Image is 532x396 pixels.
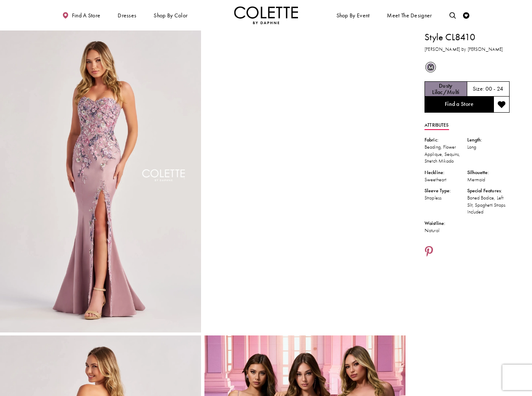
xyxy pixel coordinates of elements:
span: Find a store [72,12,101,19]
h5: Chosen color [425,83,466,95]
h1: Style CL8410 [424,30,510,44]
div: Special Features: [467,187,510,194]
div: Mermaid [467,176,510,183]
video: Style CL8410 Colette by Daphne #1 autoplay loop mute video [204,30,405,131]
div: Neckline: [424,169,467,176]
a: Share using Pinterest - Opens in new tab [424,246,433,258]
div: Silhouette: [467,169,510,176]
span: Size: [473,86,484,93]
div: Waistline: [424,220,467,227]
a: Toggle search [448,6,458,24]
img: Colette by Daphne [234,6,298,24]
span: Meet the designer [387,12,432,19]
h5: 00 - 24 [485,86,504,92]
div: Dusty Lilac/Multi [424,61,437,73]
a: Find a Store [424,97,493,113]
a: Find a store [61,6,102,24]
span: Shop by color [154,12,187,19]
a: Visit Home Page [234,6,298,24]
span: Dresses [116,6,138,24]
div: Length: [467,136,510,144]
span: Shop By Event [335,6,371,24]
div: Sweetheart [424,176,467,183]
div: Product color controls state depends on size chosen [424,61,510,74]
div: Sleeve Type: [424,187,467,194]
span: Shop by color [152,6,189,24]
div: Strapless [424,194,467,202]
div: Natural [424,227,467,234]
a: Attributes [424,121,449,130]
button: Add to wishlist [493,97,510,113]
div: Long [467,144,510,151]
div: Beading, Flower Applique, Sequins, Stretch Mikado [424,144,467,165]
span: Shop By Event [336,12,370,19]
div: Boned Bodice, Left Slit, Spaghetti Straps Included [467,194,510,216]
div: Fabric: [424,136,467,144]
a: Meet the designer [386,6,434,24]
span: Dresses [118,12,136,19]
a: Check Wishlist [462,6,471,24]
h3: [PERSON_NAME] by [PERSON_NAME] [424,46,510,53]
